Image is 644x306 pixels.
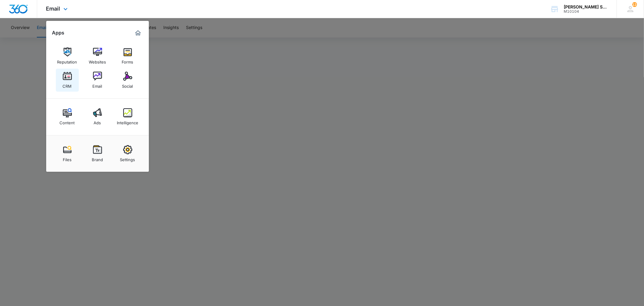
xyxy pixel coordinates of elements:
a: Files [56,142,79,165]
a: Forms [116,44,139,67]
div: CRM [63,81,72,89]
div: Email [93,81,102,89]
a: Settings [116,142,139,165]
div: Files [63,154,72,162]
a: Reputation [56,44,79,67]
a: CRM [56,69,79,92]
div: notifications count [632,2,637,7]
a: Brand [86,142,109,165]
a: Ads [86,105,109,128]
div: Settings [120,154,135,162]
a: Social [116,69,139,92]
span: Email [46,5,60,12]
div: Content [60,117,75,125]
a: Email [86,69,109,92]
a: Content [56,105,79,128]
h2: Apps [52,30,65,36]
a: Marketing 360® Dashboard [133,28,143,38]
div: Forms [122,57,133,64]
div: Ads [94,117,101,125]
div: account name [564,5,608,9]
div: Brand [92,154,103,162]
div: Social [122,81,133,89]
div: Websites [89,57,106,64]
div: account id [564,9,608,14]
div: Reputation [57,57,77,64]
span: 124 [632,2,637,7]
a: Intelligence [116,105,139,128]
a: Websites [86,44,109,67]
div: Intelligence [117,117,138,125]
